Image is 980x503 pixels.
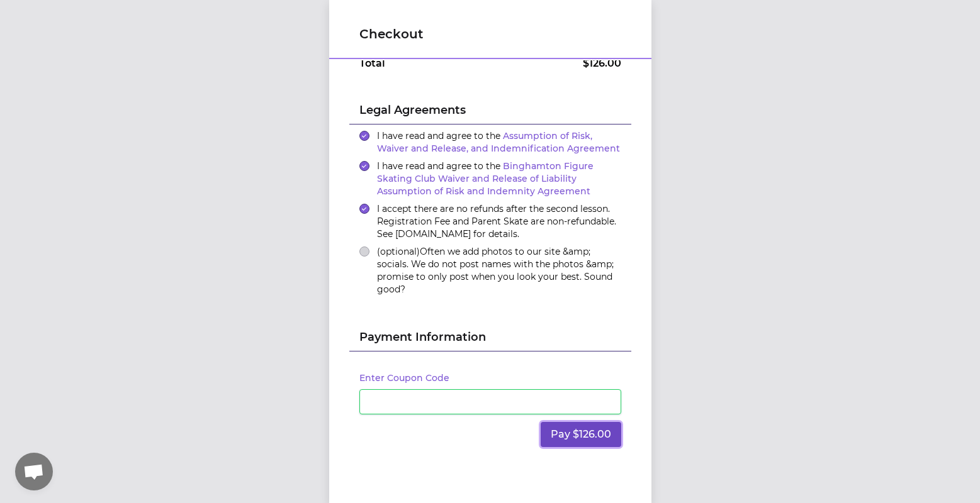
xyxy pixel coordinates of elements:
[15,453,53,490] div: Open chat
[359,372,449,384] button: Enter Coupon Code
[377,246,420,257] span: (optional)
[359,25,621,43] h1: Checkout
[541,422,621,447] button: Pay $126.00
[359,328,621,351] h2: Payment Information
[377,160,594,197] a: Binghamton Figure Skating Club Waiver and Release of Liability Assumption of Risk and Indemnity A...
[547,56,621,71] p: $ 126.00
[377,130,620,154] span: I have read and agree to the
[377,160,594,197] span: I have read and agree to the
[349,51,538,77] td: Total
[368,395,613,407] iframe: Secure card payment input frame
[377,245,621,296] label: Often we add photos to our site &amp; socials. We do not post names with the photos &amp; promise...
[359,101,621,124] h2: Legal Agreements
[377,202,621,240] label: I accept there are no refunds after the second lesson. Registration Fee and Parent Skate are non-...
